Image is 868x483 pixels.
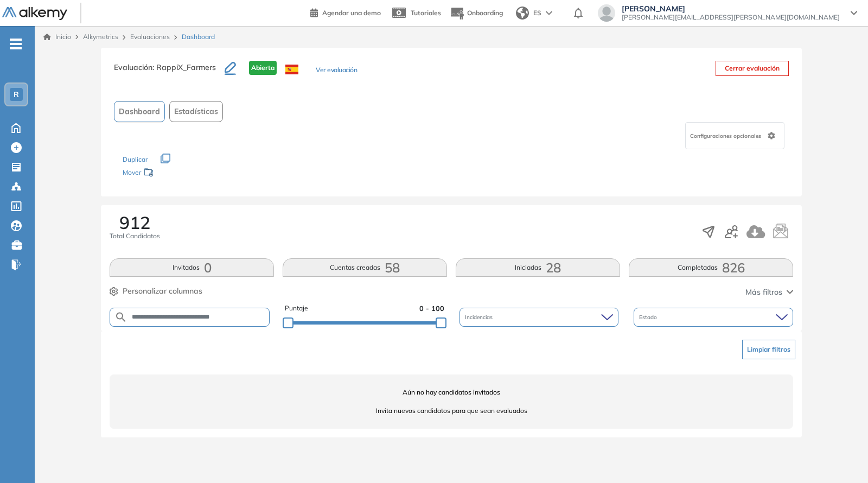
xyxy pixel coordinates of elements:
[14,90,19,99] span: R
[745,287,793,298] button: Más filtros
[119,214,150,231] span: 912
[110,231,160,241] span: Total Candidatos
[419,303,444,314] span: 0 - 100
[316,65,357,77] button: Ver evaluación
[110,258,274,277] button: Invitados0
[450,2,503,25] button: Onboarding
[283,258,447,277] button: Cuentas creadas58
[745,287,782,298] span: Más filtros
[114,101,165,122] button: Dashboard
[465,313,495,321] span: Incidencias
[2,7,67,21] img: Logo
[310,5,381,18] a: Agendar una demo
[685,122,784,149] div: Configuraciones opcionales
[629,258,793,277] button: Completadas826
[622,13,840,22] span: [PERSON_NAME][EMAIL_ADDRESS][PERSON_NAME][DOMAIN_NAME]
[533,8,541,18] span: ES
[716,61,789,76] button: Cerrar evaluación
[10,43,22,45] i: -
[114,61,225,84] h3: Evaluación
[123,163,231,183] div: Mover
[639,313,659,321] span: Estado
[456,258,620,277] button: Iniciadas28
[174,106,218,117] span: Estadísticas
[123,155,148,163] span: Duplicar
[690,132,763,140] span: Configuraciones opcionales
[622,4,840,13] span: [PERSON_NAME]
[169,101,223,122] button: Estadísticas
[110,406,793,416] span: Invita nuevos candidatos para que sean evaluados
[110,285,202,297] button: Personalizar columnas
[411,9,441,17] span: Tutoriales
[83,33,118,41] span: Alkymetrics
[285,303,308,314] span: Puntaje
[742,340,795,359] button: Limpiar filtros
[130,33,170,41] a: Evaluaciones
[322,9,381,17] span: Agendar una demo
[634,308,793,327] div: Estado
[152,62,216,72] span: : RappiX_Farmers
[110,387,793,397] span: Aún no hay candidatos invitados
[249,61,277,75] span: Abierta
[182,32,215,42] span: Dashboard
[285,65,298,74] img: ESP
[119,106,160,117] span: Dashboard
[459,308,619,327] div: Incidencias
[123,285,202,297] span: Personalizar columnas
[516,7,529,20] img: world
[43,32,71,42] a: Inicio
[114,310,127,324] img: SEARCH_ALT
[546,11,552,15] img: arrow
[467,9,503,17] span: Onboarding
